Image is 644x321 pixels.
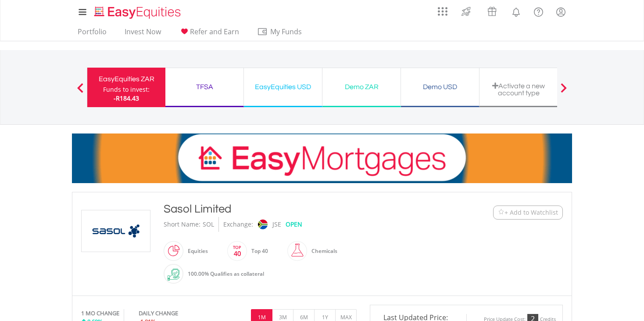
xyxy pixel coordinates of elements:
[505,2,527,20] a: Notifications
[171,81,238,93] div: TFSA
[286,217,302,232] div: OPEN
[249,81,317,93] div: EasyEquities USD
[121,27,165,41] a: Invest Now
[504,208,558,217] span: + Add to Watchlist
[72,133,572,183] img: EasyMortage Promotion Banner
[223,217,253,232] div: Exchange:
[485,4,499,18] img: vouchers-v2.svg
[103,85,150,94] div: Funds to invest:
[527,2,550,20] a: FAQ's and Support
[459,4,473,18] img: thrive-v2.svg
[432,2,453,16] a: AppsGrid
[190,27,239,36] span: Refer and Earn
[93,5,184,20] img: EasyEquities_Logo.png
[114,94,139,102] span: -R184.43
[81,309,119,317] div: 1 MO CHANGE
[377,314,460,321] span: Last Updated Price:
[164,201,439,217] div: Sasol Limited
[83,210,149,252] img: EQU.ZA.SOL.png
[272,217,281,232] div: JSE
[550,2,572,22] a: My Profile
[307,241,337,262] div: Chemicals
[328,81,395,93] div: Demo ZAR
[258,220,268,229] img: jse.png
[139,309,208,317] div: DAILY CHANGE
[479,2,505,18] a: Vouchers
[485,82,552,97] div: Activate a new account type
[188,270,264,278] span: 100.00% Qualifies as collateral
[438,7,447,16] img: grid-menu-icon.svg
[175,27,243,41] a: Refer and Earn
[406,81,474,93] div: Demo USD
[91,2,184,20] a: Home page
[203,217,214,232] div: SOL
[164,217,200,232] div: Short Name:
[247,241,268,262] div: Top 40
[168,269,179,281] img: collateral-qualifying-green.svg
[498,209,504,216] img: Watchlist
[493,206,563,220] button: Watchlist + Add to Watchlist
[257,26,315,37] span: My Funds
[93,73,160,85] div: EasyEquities ZAR
[183,241,208,262] div: Equities
[74,27,110,41] a: Portfolio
